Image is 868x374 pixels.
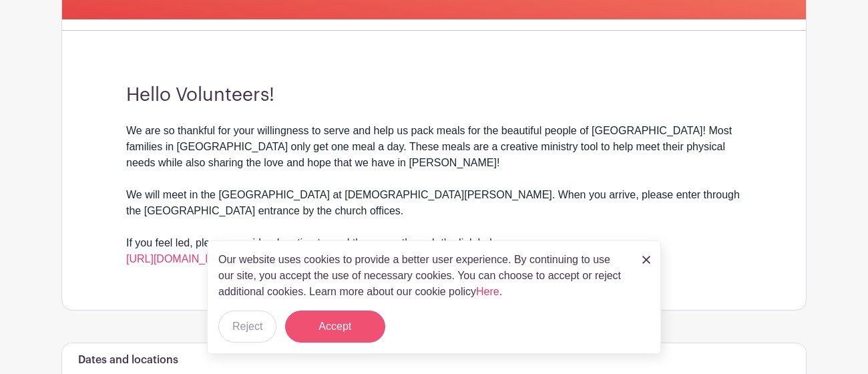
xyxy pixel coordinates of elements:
img: close_button-5f87c8562297e5c2d7936805f587ecaba9071eb48480494691a3f1689db116b3.svg [642,256,650,264]
p: Our website uses cookies to provide a better user experience. By continuing to use our site, you ... [218,252,628,300]
a: Here [476,286,499,297]
h3: Hello Volunteers! [126,84,742,107]
button: Reject [218,311,276,343]
a: [URL][DOMAIN_NAME] [126,253,239,264]
h6: Dates and locations [78,354,178,367]
button: Accept [285,311,385,343]
div: We are so thankful for your willingness to serve and help us pack meals for the beautiful people ... [126,123,742,267]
